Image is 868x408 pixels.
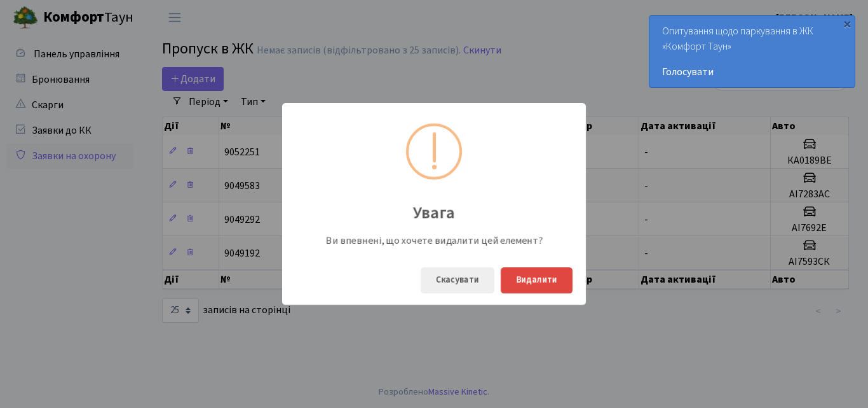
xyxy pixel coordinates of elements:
[649,16,855,87] div: Опитування щодо паркування в ЖК «Комфорт Таун»
[421,267,494,293] button: Скасувати
[662,64,842,80] a: Голосувати
[841,17,853,30] div: ×
[501,267,573,293] button: Видалити
[320,234,548,248] div: Ви впевнені, що хочете видалити цей елемент?
[282,192,586,225] div: Увага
